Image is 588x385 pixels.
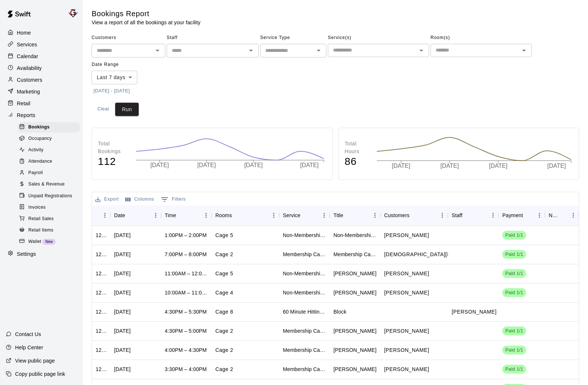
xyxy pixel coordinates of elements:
div: Notes [549,205,557,226]
span: Wallet [28,238,41,246]
button: Sort [232,210,242,220]
a: Unpaid Registrations [18,190,83,202]
p: Marketing [17,88,40,95]
h5: Bookings Report [92,9,201,19]
div: Customers [380,205,448,226]
div: 1271802 [96,327,107,335]
div: Customers [384,205,410,226]
button: Menu [488,210,499,221]
div: Last 7 days [92,71,137,84]
div: Non-Membership Cage Rental [283,232,326,239]
p: Matt Carbo [384,327,429,335]
div: Matt Carbo [333,346,376,354]
button: Menu [534,210,545,221]
button: Sort [125,210,135,220]
button: Show filters [159,194,188,205]
p: Home [17,29,31,36]
span: Room(s) [431,32,532,44]
button: Menu [201,210,212,221]
div: Sat, Aug 09, 2025 [114,289,131,296]
span: Service Type [260,32,326,44]
button: Select columns [124,194,156,205]
p: Casey Hadsall [384,232,429,239]
span: Invoices [28,204,46,211]
span: Bookings [28,124,50,131]
tspan: [DATE] [150,162,169,168]
div: Matt Carbo [333,327,376,335]
button: Run [115,103,139,116]
p: Cage 2 [215,346,233,354]
a: Settings [6,248,77,259]
div: Membership Cage Rental [333,251,377,258]
a: WalletNew [18,236,83,247]
div: Membership Cage Rental [283,346,326,354]
div: Time [165,205,176,226]
p: Matt Carbo [384,346,429,354]
div: Date [114,205,125,226]
div: Title [330,205,380,226]
p: Reports [17,112,35,119]
p: Cage 2 [215,327,233,335]
a: Attendance [18,156,83,167]
div: Activity [18,145,80,155]
div: 1:00PM – 2:00PM [165,232,207,239]
tspan: [DATE] [301,162,319,168]
a: Invoices [18,202,83,213]
div: Unpaid Registrations [18,191,80,201]
button: Clear [92,103,115,116]
span: Paid 1/1 [502,232,526,239]
span: Service(s) [328,32,429,44]
div: 4:30PM – 5:30PM [165,308,207,315]
a: Retail [6,98,77,109]
button: Open [519,45,529,56]
div: Non-Membership Cage Rental [283,289,326,296]
a: Marketing [6,86,77,97]
div: Service [279,205,330,226]
p: Christian Gomez [384,251,490,258]
div: 1275363 [96,251,107,258]
span: Paid 1/1 [502,251,526,258]
div: Rooms [215,205,232,226]
div: Payroll [18,168,80,178]
a: Reports [6,110,77,121]
button: Sort [176,210,187,220]
div: 1273034 [96,289,107,296]
button: Menu [268,210,279,221]
div: Membership Cage Rental [283,327,326,335]
a: Calendar [6,51,77,62]
a: Activity [18,145,83,156]
button: Export [93,194,121,205]
a: Customers [6,74,77,85]
button: Open [314,45,324,56]
a: Availability [6,63,77,74]
p: Contact Us [15,331,41,338]
div: Staff [448,205,499,226]
div: 1275225 [96,270,107,277]
span: Paid 1/1 [502,270,526,277]
div: ID [92,205,110,226]
div: Fri, Aug 08, 2025 [114,346,131,354]
div: Non-Membership Cage Rental [283,270,326,277]
span: Staff [167,32,259,44]
p: Cage 4 [215,289,233,297]
p: Cage 8 [215,308,233,316]
div: Payment [502,205,523,226]
div: Services [6,39,77,50]
span: Customers [92,32,165,44]
div: Rooms [212,205,279,226]
span: Date Range [92,59,156,71]
p: Isaac Dunn [384,270,429,278]
h4: 112 [98,155,128,168]
p: View a report of all the bookings at your facility [92,19,201,26]
a: Retail Items [18,225,83,236]
tspan: [DATE] [548,163,566,169]
div: 10:00AM – 11:00AM [165,289,208,296]
div: Home [6,27,77,38]
img: Mike Colangelo (Owner) [69,9,78,18]
tspan: [DATE] [244,162,263,168]
a: Bookings [18,121,83,133]
div: 1271800 [96,365,107,373]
